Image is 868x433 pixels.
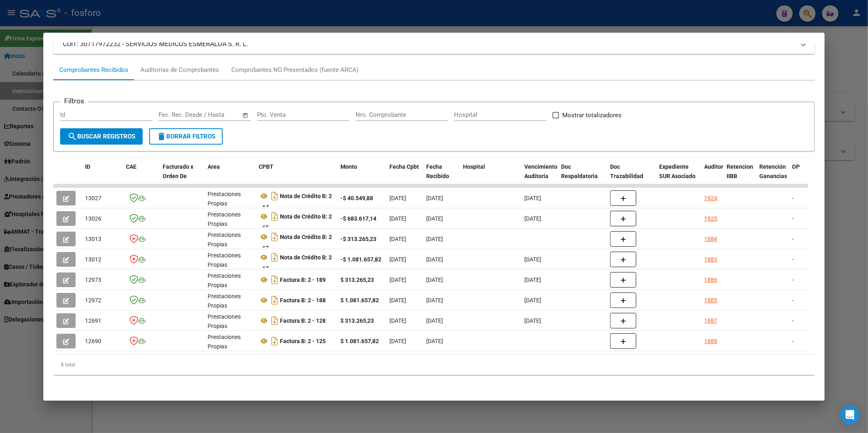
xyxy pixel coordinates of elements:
input: Fecha fin [199,111,239,118]
span: Vencimiento Auditoría [524,163,557,179]
span: Hospital [463,163,485,170]
button: Borrar Filtros [149,128,223,145]
strong: Nota de Crédito B: 2 - 63 [259,234,332,251]
datatable-header-cell: Facturado x Orden De [159,158,204,194]
div: Open Intercom Messenger [840,405,860,425]
strong: $ 1.081.657,82 [340,338,379,344]
span: Prestaciones Propias [208,211,241,227]
i: Descargar documento [269,314,280,327]
h3: Filtros [60,96,88,106]
i: Descargar documento [269,210,280,223]
span: Prestaciones Propias [208,232,241,248]
span: [DATE] [524,195,541,201]
strong: -$ 1.081.657,82 [340,256,381,263]
span: [DATE] [389,195,406,201]
span: - [792,297,794,304]
div: 1883 [704,255,717,264]
span: Retención Ganancias [759,163,787,179]
datatable-header-cell: Retención Ganancias [756,158,789,194]
datatable-header-cell: Hospital [460,158,521,194]
span: [DATE] [426,195,443,201]
strong: -$ 313.265,23 [340,236,376,242]
datatable-header-cell: CAE [123,158,159,194]
span: [DATE] [524,277,541,283]
span: [DATE] [524,317,541,324]
span: Buscar Registros [67,133,135,140]
i: Descargar documento [269,273,280,286]
span: [DATE] [524,256,541,263]
span: - [792,195,794,201]
span: Doc Respaldatoria [561,163,598,179]
div: Comprobantes NO Presentados (fuente ARCA) [231,65,358,75]
span: Borrar Filtros [157,133,215,140]
span: 12690 [85,338,101,344]
span: Fecha Cpbt [389,163,419,170]
strong: Factura B: 2 - 188 [280,297,326,304]
strong: $ 313.265,23 [340,317,374,324]
span: ID [85,163,90,170]
div: 1924 [704,194,717,203]
span: - [792,338,794,344]
span: 13012 [85,256,101,263]
span: CAE [126,163,136,170]
span: Monto [340,163,357,170]
span: - [792,215,794,222]
div: 1887 [704,316,717,326]
span: [DATE] [426,256,443,263]
strong: Nota de Crédito B: 2 - 64 [259,193,332,210]
div: Auditorías de Comprobantes [141,65,219,75]
strong: -$ 683.617,14 [340,215,376,222]
span: Prestaciones Propias [208,252,241,268]
mat-expansion-panel-header: CUIT: 30717972232 - SERVICIOS MEDICOS ESMERALDA S. R. L. [53,34,815,54]
span: Retencion IIBB [727,163,753,179]
datatable-header-cell: ID [82,158,123,194]
i: Descargar documento [269,190,280,203]
datatable-header-cell: Expediente SUR Asociado [656,158,701,194]
span: Fecha Recibido [426,163,449,179]
strong: $ 1.081.657,82 [340,297,379,304]
span: 13013 [85,236,101,242]
strong: Factura B: 2 - 125 [280,338,326,344]
span: [DATE] [389,256,406,263]
span: - [792,236,794,242]
button: Open calendar [241,111,251,120]
i: Descargar documento [269,230,280,243]
div: 8 total [53,355,815,375]
span: Prestaciones Propias [208,313,241,329]
span: [DATE] [389,215,406,222]
datatable-header-cell: OP [789,158,821,194]
span: 13026 [85,215,101,222]
span: Facturado x Orden De [163,163,193,179]
datatable-header-cell: Doc Trazabilidad [607,158,656,194]
span: Prestaciones Propias [208,191,241,207]
datatable-header-cell: Monto [337,158,386,194]
span: [DATE] [389,277,406,283]
datatable-header-cell: Auditoria [701,158,723,194]
span: [DATE] [426,338,443,344]
span: Prestaciones Propias [208,334,241,350]
datatable-header-cell: Doc Respaldatoria [558,158,607,194]
datatable-header-cell: Fecha Recibido [423,158,460,194]
span: 12691 [85,317,101,324]
span: 13027 [85,195,101,201]
span: [DATE] [389,317,406,324]
span: [DATE] [524,215,541,222]
div: 1886 [704,275,717,285]
span: [DATE] [426,236,443,242]
span: Prestaciones Propias [208,293,241,309]
div: 1925 [704,214,717,223]
strong: -$ 40.549,88 [340,195,373,201]
datatable-header-cell: Fecha Cpbt [386,158,423,194]
strong: Nota de Crédito B: 2 - 65 [259,213,332,231]
span: Mostrar totalizadores [562,110,622,120]
span: [DATE] [426,277,443,283]
span: CPBT [259,163,273,170]
span: [DATE] [426,215,443,222]
span: OP [792,163,800,170]
strong: Factura B: 2 - 128 [280,317,326,324]
i: Descargar documento [269,294,280,307]
strong: Nota de Crédito B: 2 - 62 [259,254,332,272]
span: - [792,277,794,283]
strong: $ 313.265,23 [340,277,374,283]
i: Descargar documento [269,335,280,348]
